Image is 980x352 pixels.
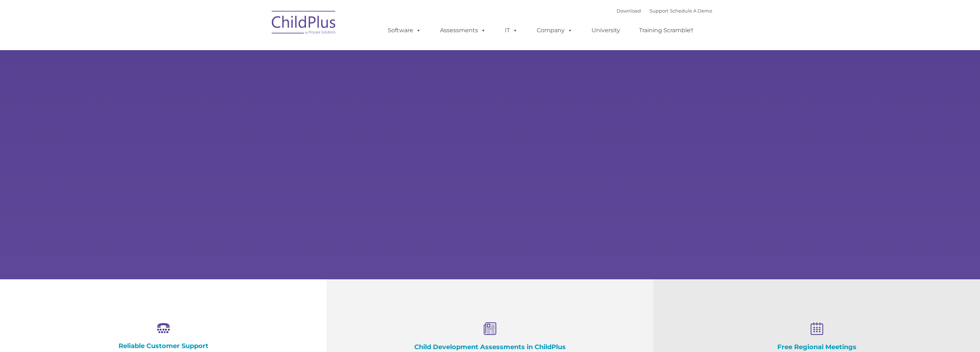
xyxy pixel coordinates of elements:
[584,23,627,38] a: University
[617,8,712,14] font: |
[381,23,428,38] a: Software
[689,343,944,351] h4: Free Regional Meetings
[362,343,617,351] h4: Child Development Assessments in ChildPlus
[670,8,712,14] a: Schedule A Demo
[530,23,580,38] a: Company
[650,8,668,14] a: Support
[617,8,641,14] a: Download
[36,342,291,350] h4: Reliable Customer Support
[498,23,525,38] a: IT
[632,23,700,38] a: Training Scramble!!
[433,23,493,38] a: Assessments
[268,6,340,42] img: ChildPlus by Procare Solutions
